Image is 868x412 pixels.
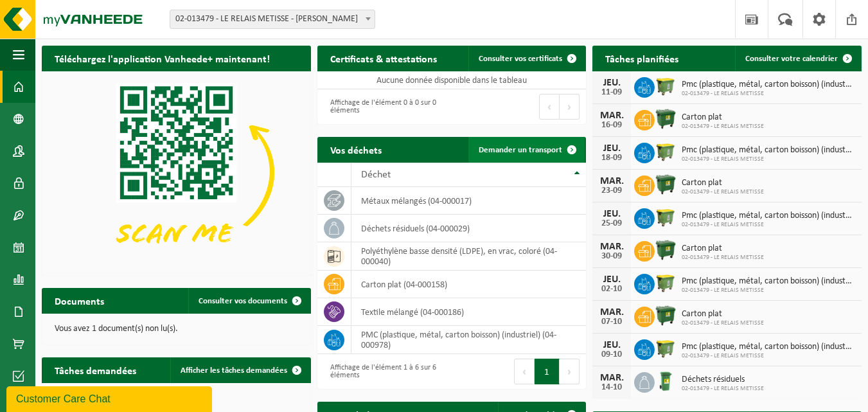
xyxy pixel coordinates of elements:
span: 02-013479 - LE RELAIS METISSE - BILLY BERCLAU [170,10,375,28]
span: Pmc (plastique, métal, carton boisson) (industriel) [682,211,855,221]
span: Déchet [361,170,391,180]
span: 02-013479 - LE RELAIS METISSE - BILLY BERCLAU [170,10,375,29]
span: Carton plat [682,178,764,188]
span: 02-013479 - LE RELAIS METISSE [682,352,855,360]
div: 23-09 [599,186,624,195]
span: 02-013479 - LE RELAIS METISSE [682,123,764,130]
span: Carton plat [682,244,764,254]
span: Consulter vos documents [199,297,287,305]
h2: Vos déchets [317,137,394,162]
span: Pmc (plastique, métal, carton boisson) (industriel) [682,80,855,90]
p: Vous avez 1 document(s) non lu(s). [55,325,298,334]
div: Affichage de l'élément 1 à 6 sur 6 éléments [324,357,445,386]
span: 02-013479 - LE RELAIS METISSE [682,221,855,229]
span: 02-013479 - LE RELAIS METISSE [682,254,764,262]
div: 18-09 [599,154,624,163]
span: 02-013479 - LE RELAIS METISSE [682,287,855,294]
div: 25-09 [599,219,624,228]
td: carton plat (04-000158) [351,271,587,298]
span: 02-013479 - LE RELAIS METISSE [682,156,855,163]
div: 02-10 [599,285,624,294]
img: WB-1100-HPE-GN-50 [655,75,677,97]
td: Aucune donnée disponible dans le tableau [317,71,587,89]
span: Pmc (plastique, métal, carton boisson) (industriel) [682,342,855,352]
div: 16-09 [599,121,624,130]
div: JEU. [599,209,624,219]
div: 11-09 [599,88,624,97]
span: Déchets résiduels [682,375,764,385]
img: WB-1100-HPE-GN-01 [655,174,677,195]
img: WB-1100-HPE-GN-50 [655,141,677,163]
span: Pmc (plastique, métal, carton boisson) (industriel) [682,276,855,287]
iframe: chat widget [6,384,215,412]
div: 14-10 [599,383,624,392]
td: déchets résiduels (04-000029) [351,215,587,242]
h2: Certificats & attestations [317,46,450,71]
td: métaux mélangés (04-000017) [351,187,587,215]
span: 02-013479 - LE RELAIS METISSE [682,90,855,98]
button: Previous [514,359,535,384]
a: Demander un transport [468,137,585,163]
button: Next [560,94,580,120]
div: JEU. [599,78,624,88]
img: WB-1100-HPE-GN-01 [655,108,677,130]
h2: Tâches demandées [42,357,149,382]
div: JEU. [599,143,624,154]
span: 02-013479 - LE RELAIS METISSE [682,319,764,327]
span: Consulter votre calendrier [745,55,838,63]
span: Demander un transport [479,146,562,154]
img: WB-0240-HPE-GN-01 [655,370,677,392]
img: WB-1100-HPE-GN-01 [655,239,677,261]
span: Carton plat [682,309,764,319]
h2: Téléchargez l'application Vanheede+ maintenant! [42,46,283,71]
img: WB-1100-HPE-GN-50 [655,272,677,294]
div: 07-10 [599,318,624,327]
div: MAR. [599,307,624,318]
span: 02-013479 - LE RELAIS METISSE [682,188,764,196]
img: Download de VHEPlus App [42,71,311,273]
a: Consulter vos documents [188,288,310,314]
td: PMC (plastique, métal, carton boisson) (industriel) (04-000978) [351,326,587,354]
span: Consulter vos certificats [479,55,562,63]
div: 09-10 [599,350,624,359]
button: Next [560,359,580,384]
span: Pmc (plastique, métal, carton boisson) (industriel) [682,145,855,156]
a: Consulter vos certificats [468,46,585,71]
div: Affichage de l'élément 0 à 0 sur 0 éléments [324,93,445,121]
div: MAR. [599,373,624,383]
td: textile mélangé (04-000186) [351,298,587,326]
div: JEU. [599,274,624,285]
button: 1 [535,359,560,384]
span: 02-013479 - LE RELAIS METISSE [682,385,764,393]
img: WB-1100-HPE-GN-50 [655,206,677,228]
span: Afficher les tâches demandées [181,366,287,375]
div: MAR. [599,111,624,121]
div: 30-09 [599,252,624,261]
td: polyéthylène basse densité (LDPE), en vrac, coloré (04-000040) [351,242,587,271]
a: Afficher les tâches demandées [170,357,310,383]
div: JEU. [599,340,624,350]
span: Carton plat [682,112,764,123]
h2: Tâches planifiées [592,46,691,71]
img: WB-1100-HPE-GN-50 [655,337,677,359]
div: MAR. [599,176,624,186]
button: Previous [539,94,560,120]
a: Consulter votre calendrier [735,46,860,71]
img: WB-1100-HPE-GN-01 [655,305,677,327]
div: MAR. [599,242,624,252]
h2: Documents [42,288,117,313]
